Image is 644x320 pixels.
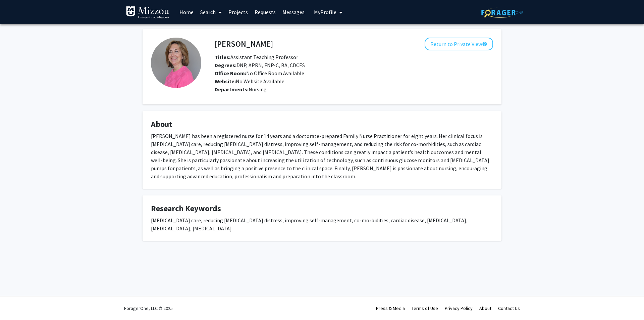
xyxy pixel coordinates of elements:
[215,62,305,68] span: DNP, APRN, FNP-C, BA, CDCES
[151,204,493,214] h4: Research Keywords
[412,305,438,311] a: Terms of Use
[215,54,230,60] b: Titles:
[498,305,520,311] a: Contact Us
[249,86,267,93] span: Nursing
[197,0,225,24] a: Search
[482,40,487,48] mat-icon: help
[215,78,284,85] span: No Website Available
[126,6,169,19] img: University of Missouri Logo
[151,38,201,88] img: Profile Picture
[215,70,304,77] span: No Office Room Available
[481,7,523,18] img: ForagerOne Logo
[215,86,249,93] b: Departments:
[215,38,273,50] h4: [PERSON_NAME]
[279,0,308,24] a: Messages
[215,78,236,85] b: Website:
[251,0,279,24] a: Requests
[5,290,29,315] iframe: Chat
[215,62,236,68] b: Degrees:
[151,132,493,180] div: [PERSON_NAME] has been a registered nurse for 14 years and a doctorate-prepared Family Nurse Prac...
[445,305,473,311] a: Privacy Policy
[151,120,493,129] h4: About
[225,0,251,24] a: Projects
[215,54,298,60] span: Assistant Teaching Professor
[314,9,336,15] span: My Profile
[124,296,173,320] div: ForagerOne, LLC © 2025
[215,70,246,77] b: Office Room:
[479,305,491,311] a: About
[376,305,405,311] a: Press & Media
[425,38,493,50] button: Return to Private View
[151,216,493,232] div: [MEDICAL_DATA] care, reducing [MEDICAL_DATA] distress, improving self-management, co-morbidities,...
[176,0,197,24] a: Home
